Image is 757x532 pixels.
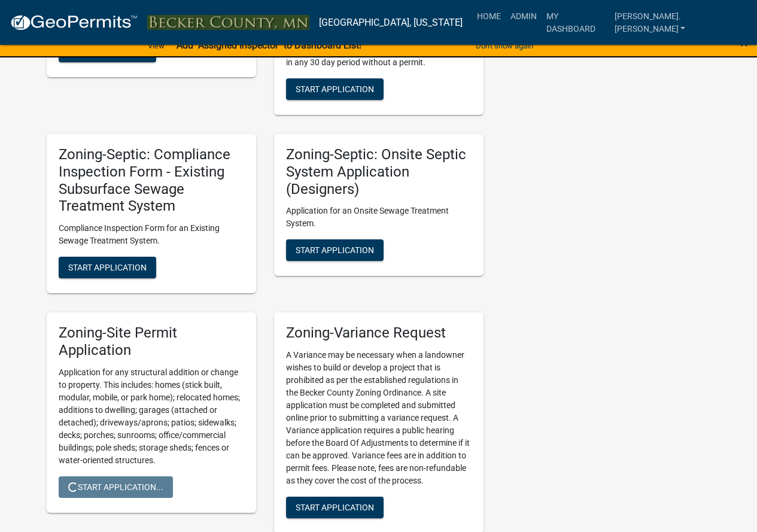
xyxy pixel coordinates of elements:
button: Start Application [286,497,384,518]
a: [GEOGRAPHIC_DATA], [US_STATE] [319,13,463,33]
p: Application for any structural addition or change to property. This includes: homes (stick built,... [59,366,244,467]
h5: Zoning-Septic: Onsite Septic System Application (Designers) [286,146,472,197]
p: Compliance Inspection Form for an Existing Sewage Treatment System. [59,222,244,247]
span: Start Application... [68,482,163,491]
button: Start Application [286,78,384,100]
h5: Zoning-Site Permit Application [59,324,244,359]
p: A Variance may be necessary when a landowner wishes to build or develop a project that is prohibi... [286,349,472,487]
img: Becker County, Minnesota [147,15,309,31]
span: Start Application [68,263,147,272]
h5: Zoning-Septic: Compliance Inspection Form - Existing Subsurface Sewage Treatment System [59,146,244,215]
a: Admin [506,5,542,28]
a: View [143,36,169,56]
span: Start Application [296,84,374,94]
button: Start Application [286,239,384,261]
a: My Dashboard [542,5,610,40]
button: Don't show again [471,36,538,56]
span: Start Application [296,503,374,512]
p: Application for an Onsite Sewage Treatment System. [286,205,472,230]
h5: Zoning-Variance Request [286,324,472,342]
strong: Add "Assigned Inspector" to Dashboard List! [177,39,361,51]
button: Start Application [59,257,156,278]
span: Start Application [296,245,374,255]
button: Start Application... [59,476,173,498]
a: Home [472,5,506,28]
button: Close [740,36,748,50]
a: [PERSON_NAME].[PERSON_NAME] [610,5,747,40]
